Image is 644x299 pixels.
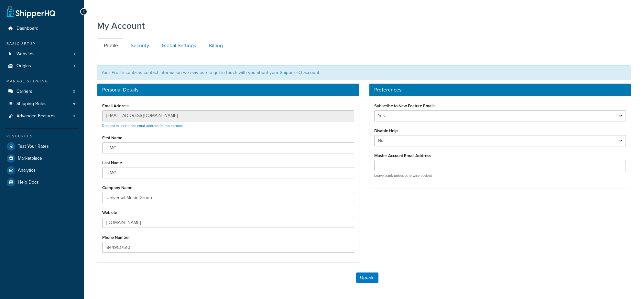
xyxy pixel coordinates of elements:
h3: Personal Details [102,87,354,93]
span: 1 [74,51,75,57]
a: Dashboard [5,23,79,35]
label: Email Address [102,103,129,108]
li: Websites [5,48,79,60]
li: Advanced Features [5,110,79,122]
span: 1 [74,63,75,69]
label: Subscribe to New Feature Emails [374,103,435,108]
span: Analytics [18,168,36,173]
li: Carriers [5,86,79,98]
label: Last Name [102,160,122,165]
li: Origins [5,60,79,72]
a: Help Docs [5,176,79,188]
div: Resources [5,133,79,139]
h3: Preferences [374,87,626,93]
label: First Name [102,135,122,140]
span: Dashboard [16,26,38,31]
div: Your Profile contains contact information we may use to get in touch with you about your ShipperH... [97,65,631,80]
span: Marketplace [18,156,42,161]
p: Leave blank unless otherwise advised [374,173,626,178]
a: Analytics [5,165,79,176]
a: Shipping Rules [5,98,79,110]
a: Test Your Rates [5,141,79,152]
label: Master Account Email Address [374,153,431,158]
a: Marketplace [5,153,79,164]
a: Profile [97,38,123,53]
a: Request to update the email address for this account [102,123,183,128]
label: Website [102,210,117,215]
a: ShipperHQ Home [7,5,55,18]
span: 0 [73,89,75,94]
div: Manage Shipping [5,79,79,84]
a: Global Settings [155,38,201,53]
h1: My Account [97,19,145,32]
a: Billing [202,38,228,53]
span: Carriers [16,89,32,94]
span: Help Docs [18,180,39,185]
span: 0 [73,113,75,119]
label: Company Name [102,185,132,190]
a: Advanced Features 0 [5,110,79,122]
div: Basic Setup [5,41,79,47]
label: Phone Number [102,235,130,240]
label: Disable Help [374,128,398,133]
span: Origins [16,63,31,69]
span: Test Your Rates [18,144,49,149]
a: Websites 1 [5,48,79,60]
a: Security [124,38,154,53]
span: Websites [16,51,35,57]
a: Origins 1 [5,60,79,72]
button: Update [356,272,378,283]
span: Shipping Rules [16,101,47,107]
a: Carriers 0 [5,86,79,98]
span: Advanced Features [16,113,56,119]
